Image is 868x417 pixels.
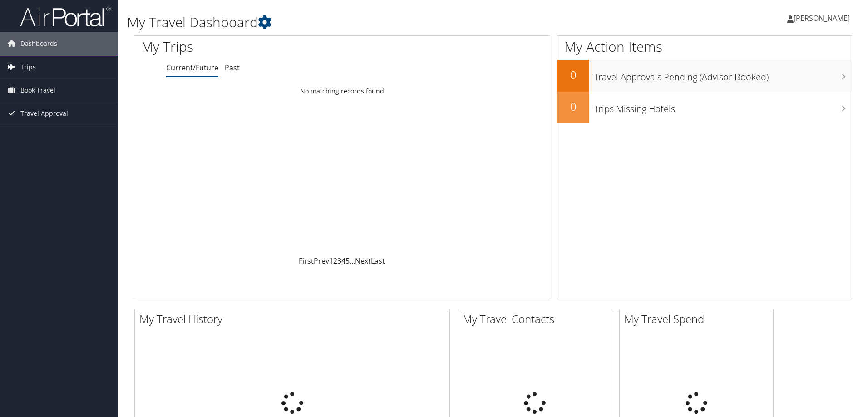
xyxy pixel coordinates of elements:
[329,256,333,266] a: 1
[20,32,57,55] span: Dashboards
[134,83,550,99] td: No matching records found
[333,256,337,266] a: 2
[345,256,350,266] a: 5
[350,256,355,266] span: …
[557,60,852,92] a: 0Travel Approvals Pending (Advisor Booked)
[225,63,240,73] a: Past
[20,6,111,27] img: airportal-logo.png
[371,256,385,266] a: Last
[463,311,612,327] h2: My Travel Contacts
[557,67,589,83] h2: 0
[141,37,370,56] h1: My Trips
[594,98,852,115] h3: Trips Missing Hotels
[594,66,852,83] h3: Travel Approvals Pending (Advisor Booked)
[341,256,345,266] a: 4
[337,256,341,266] a: 3
[20,79,55,102] span: Book Travel
[557,99,589,114] h2: 0
[166,63,218,73] a: Current/Future
[127,13,615,32] h1: My Travel Dashboard
[20,102,68,125] span: Travel Approval
[139,311,449,327] h2: My Travel History
[557,92,852,123] a: 0Trips Missing Hotels
[794,13,850,23] span: [PERSON_NAME]
[787,5,859,32] a: [PERSON_NAME]
[299,256,314,266] a: First
[557,37,852,56] h1: My Action Items
[20,56,36,78] span: Trips
[624,311,773,327] h2: My Travel Spend
[355,256,371,266] a: Next
[314,256,329,266] a: Prev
